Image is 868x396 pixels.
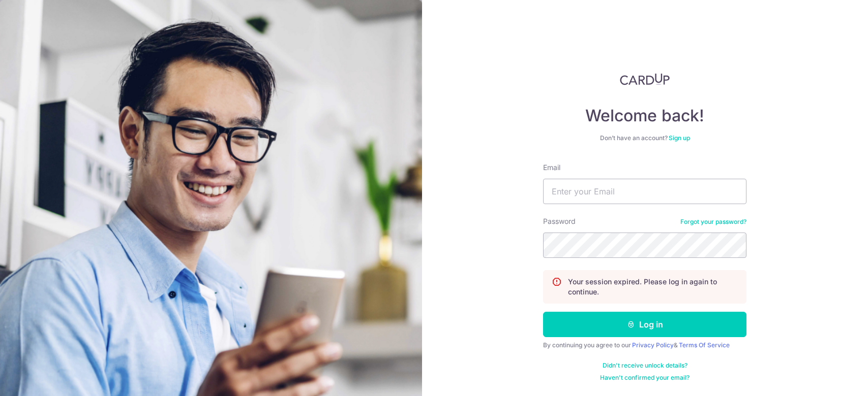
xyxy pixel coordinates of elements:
a: Didn't receive unlock details? [603,361,687,370]
img: CardUp Logo [620,73,670,85]
input: Enter your Email [543,179,746,204]
p: Your session expired. Please log in again to continue. [568,277,738,297]
label: Password [543,216,576,226]
a: Sign up [669,134,690,142]
div: By continuing you agree to our & [543,341,746,349]
a: Forgot your password? [680,218,746,226]
a: Privacy Policy [632,341,674,349]
label: Email [543,162,560,173]
a: Haven't confirmed your email? [600,374,690,382]
h4: Welcome back! [543,106,746,126]
a: Terms Of Service [679,341,730,349]
button: Log in [543,312,746,337]
div: Don’t have an account? [543,134,746,142]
